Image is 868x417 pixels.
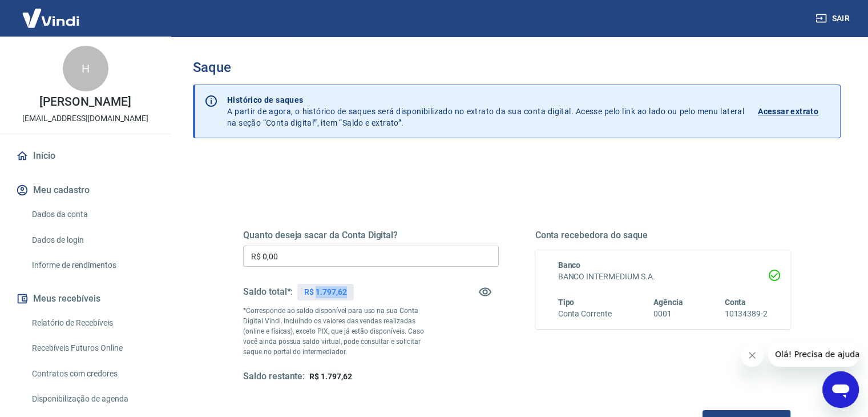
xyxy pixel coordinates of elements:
h5: Saldo total*: [243,286,293,298]
span: Tipo [558,298,575,307]
h5: Quanto deseja sacar da Conta Digital? [243,230,499,241]
h3: Saque [193,59,841,75]
a: Início [14,143,157,169]
button: Meus recebíveis [14,286,157,311]
a: Dados da conta [27,203,157,226]
h6: 0001 [653,308,683,320]
h6: BANCO INTERMEDIUM S.A. [558,271,768,283]
a: Recebíveis Futuros Online [27,336,157,360]
span: Banco [558,260,581,270]
iframe: Fechar mensagem [741,344,764,367]
p: Acessar extrato [758,106,818,117]
img: Vindi [14,1,88,35]
span: Conta [724,298,746,307]
h5: Conta recebedora do saque [535,230,791,241]
h6: Conta Corrente [558,308,612,320]
p: [PERSON_NAME] [39,96,131,108]
h6: 10134389-2 [724,308,768,320]
iframe: Botão para abrir a janela de mensagens [822,371,859,408]
p: R$ 1.797,62 [304,286,346,298]
a: Contratos com credores [27,362,157,386]
a: Disponibilização de agenda [27,387,157,411]
span: R$ 1.797,62 [309,372,352,381]
button: Meu cadastro [14,178,157,203]
a: Acessar extrato [758,94,831,129]
a: Dados de login [27,228,157,252]
p: *Corresponde ao saldo disponível para uso na sua Conta Digital Vindi. Incluindo os valores das ve... [243,306,435,357]
p: Histórico de saques [227,94,744,106]
a: Informe de rendimentos [27,254,157,277]
button: Sair [813,8,854,29]
p: [EMAIL_ADDRESS][DOMAIN_NAME] [22,113,148,125]
span: Agência [653,298,683,307]
a: Relatório de Recebíveis [27,311,157,335]
span: Olá! Precisa de ajuda? [7,8,96,17]
div: H [63,46,108,91]
p: A partir de agora, o histórico de saques será disponibilizado no extrato da sua conta digital. Ac... [227,94,744,129]
h5: Saldo restante: [243,371,305,383]
iframe: Mensagem da empresa [768,342,859,367]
